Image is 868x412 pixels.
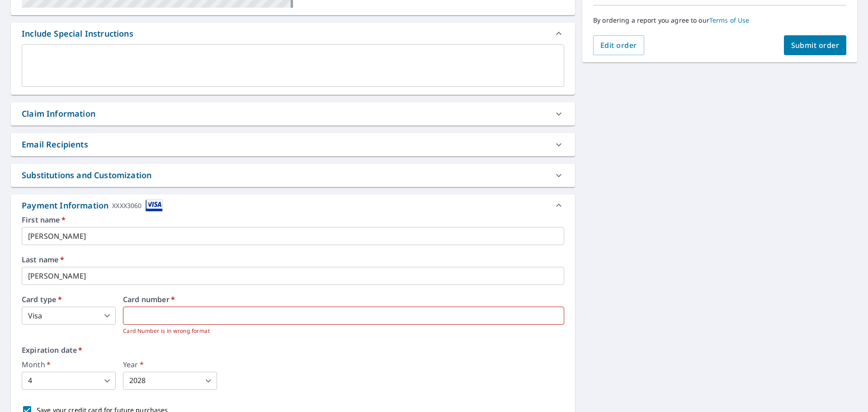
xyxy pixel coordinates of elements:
[11,194,575,216] div: Payment InformationXXXX3060cardImage
[22,108,95,120] div: Claim Information
[123,361,217,368] label: Year
[11,164,575,187] div: Substitutions and Customization
[22,199,163,212] div: Payment Information
[123,296,564,303] label: Card number
[593,16,846,24] p: By ordering a report you agree to our
[593,35,644,55] button: Edit order
[22,307,116,325] div: Visa
[11,102,575,125] div: Claim Information
[22,169,151,181] div: Substitutions and Customization
[123,327,558,336] p: Card Number is in wrong format
[784,35,847,55] button: Submit order
[22,361,116,368] label: Month
[22,138,88,151] div: Email Recipients
[11,133,575,156] div: Email Recipients
[22,346,564,354] label: Expiration date
[22,28,133,40] div: Include Special Instructions
[709,16,750,24] a: Terms of Use
[22,372,116,390] div: 4
[22,256,564,263] label: Last name
[22,296,116,303] label: Card type
[791,40,840,50] span: Submit order
[11,23,575,44] div: Include Special Instructions
[112,199,142,212] div: XXXX3060
[146,199,163,212] img: cardImage
[600,40,637,50] span: Edit order
[22,216,564,223] label: First name
[123,372,217,390] div: 2028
